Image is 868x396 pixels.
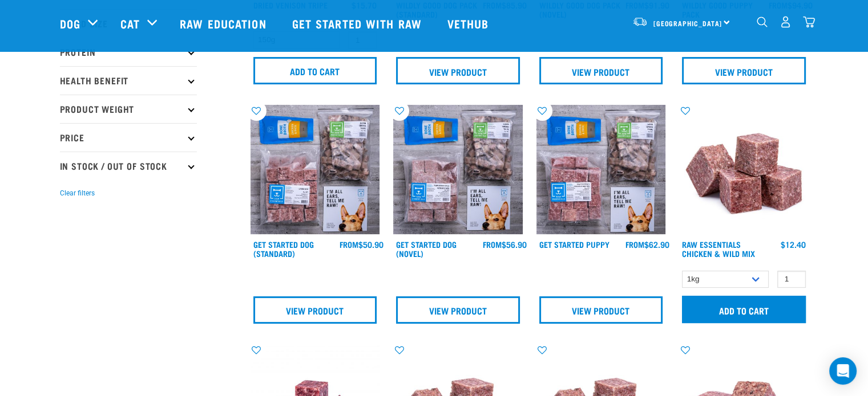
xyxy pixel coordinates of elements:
[625,240,669,249] div: $62.90
[60,15,80,32] a: Dog
[483,242,502,246] span: FROM
[539,242,609,246] a: Get Started Puppy
[396,296,520,324] a: View Product
[829,357,857,385] div: Open Intercom Messenger
[436,1,503,46] a: Vethub
[60,188,95,198] button: Clear filters
[539,296,663,324] a: View Product
[396,242,457,255] a: Get Started Dog (Novel)
[251,105,380,234] img: NSP Dog Standard Update
[60,152,197,180] p: In Stock / Out Of Stock
[281,1,436,46] a: Get started with Raw
[396,57,520,84] a: View Product
[803,16,815,28] img: home-icon@2x.png
[253,242,314,255] a: Get Started Dog (Standard)
[777,271,806,288] input: 1
[757,17,768,27] img: home-icon-1@2x.png
[539,57,663,84] a: View Product
[340,242,358,246] span: FROM
[781,240,806,249] div: $12.40
[253,57,377,84] input: Add to cart
[120,15,140,32] a: Cat
[679,105,809,234] img: Pile Of Cubed Chicken Wild Meat Mix
[168,1,280,46] a: Raw Education
[632,17,648,27] img: van-moving.png
[483,240,527,249] div: $56.90
[60,95,197,123] p: Product Weight
[60,123,197,152] p: Price
[536,105,666,234] img: NPS Puppy Update
[253,296,377,324] a: View Product
[625,242,644,246] span: FROM
[682,57,806,84] a: View Product
[682,242,755,255] a: Raw Essentials Chicken & Wild Mix
[682,296,806,323] input: Add to cart
[60,66,197,95] p: Health Benefit
[780,16,792,28] img: user.png
[393,105,523,234] img: NSP Dog Novel Update
[340,240,383,249] div: $50.90
[653,21,722,25] span: [GEOGRAPHIC_DATA]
